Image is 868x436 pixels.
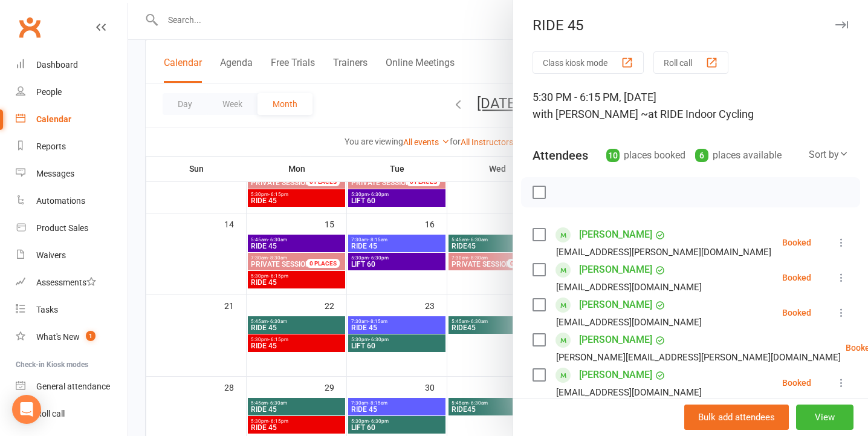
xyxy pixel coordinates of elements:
[36,332,80,342] div: What's New
[556,314,702,330] div: [EMAIL_ADDRESS][DOMAIN_NAME]
[556,244,771,260] div: [EMAIL_ADDRESS][PERSON_NAME][DOMAIN_NAME]
[513,17,868,34] div: RIDE 45
[695,149,708,162] div: 6
[16,400,128,428] a: Roll call
[648,108,754,120] span: at RIDE Indoor Cycling
[36,87,62,97] div: People
[15,12,45,42] a: Clubworx
[579,260,652,279] a: [PERSON_NAME]
[796,405,853,430] button: View
[16,242,128,269] a: Waivers
[16,296,128,324] a: Tasks
[36,305,58,314] div: Tasks
[36,278,96,287] div: Assessments
[695,147,782,164] div: places available
[36,142,66,151] div: Reports
[16,269,128,296] a: Assessments
[36,223,88,233] div: Product Sales
[579,365,652,385] a: [PERSON_NAME]
[653,51,728,74] button: Roll call
[16,215,128,242] a: Product Sales
[36,409,65,418] div: Roll call
[782,308,811,317] div: Booked
[556,350,841,365] div: [PERSON_NAME][EMAIL_ADDRESS][PERSON_NAME][DOMAIN_NAME]
[36,114,71,124] div: Calendar
[782,273,811,282] div: Booked
[606,149,620,162] div: 10
[606,147,685,164] div: places booked
[579,295,652,314] a: [PERSON_NAME]
[579,330,652,350] a: [PERSON_NAME]
[782,238,811,247] div: Booked
[533,51,644,74] button: Class kiosk mode
[16,106,128,133] a: Calendar
[36,382,110,391] div: General attendance
[782,379,811,387] div: Booked
[36,169,74,178] div: Messages
[16,133,128,160] a: Reports
[12,395,41,424] div: Open Intercom Messenger
[533,108,648,120] span: with [PERSON_NAME] ~
[809,147,849,163] div: Sort by
[16,187,128,215] a: Automations
[556,279,702,295] div: [EMAIL_ADDRESS][DOMAIN_NAME]
[533,147,588,164] div: Attendees
[16,79,128,106] a: People
[16,373,128,400] a: General attendance kiosk mode
[579,225,652,244] a: [PERSON_NAME]
[86,331,96,341] span: 1
[36,60,78,70] div: Dashboard
[16,324,128,351] a: What's New1
[556,385,702,400] div: [EMAIL_ADDRESS][DOMAIN_NAME]
[16,160,128,187] a: Messages
[36,250,66,260] div: Waivers
[684,405,789,430] button: Bulk add attendees
[16,51,128,79] a: Dashboard
[36,196,85,206] div: Automations
[533,89,849,123] div: 5:30 PM - 6:15 PM, [DATE]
